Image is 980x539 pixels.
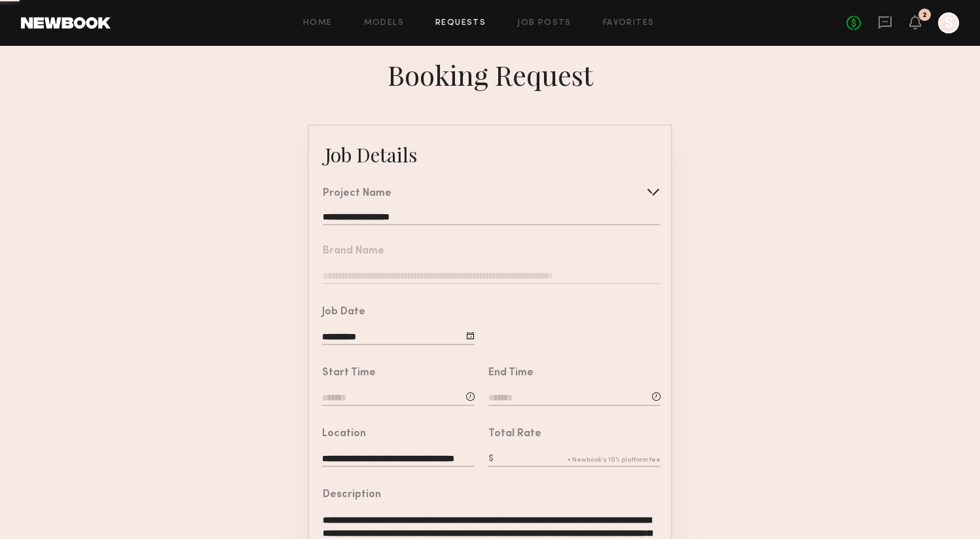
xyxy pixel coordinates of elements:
div: Job Date [322,307,365,318]
a: Home [303,19,333,28]
div: Start Time [322,368,376,379]
a: Favorites [603,19,655,28]
a: Models [364,19,404,28]
a: S [938,12,959,33]
div: Total Rate [488,429,541,439]
div: Project Name [323,189,391,199]
div: Location [322,429,366,439]
a: Requests [435,19,486,28]
div: Booking Request [388,56,593,93]
div: Job Details [325,141,417,168]
div: 2 [922,12,927,19]
div: End Time [488,368,534,379]
a: Job Posts [517,19,572,28]
div: Description [323,490,381,500]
